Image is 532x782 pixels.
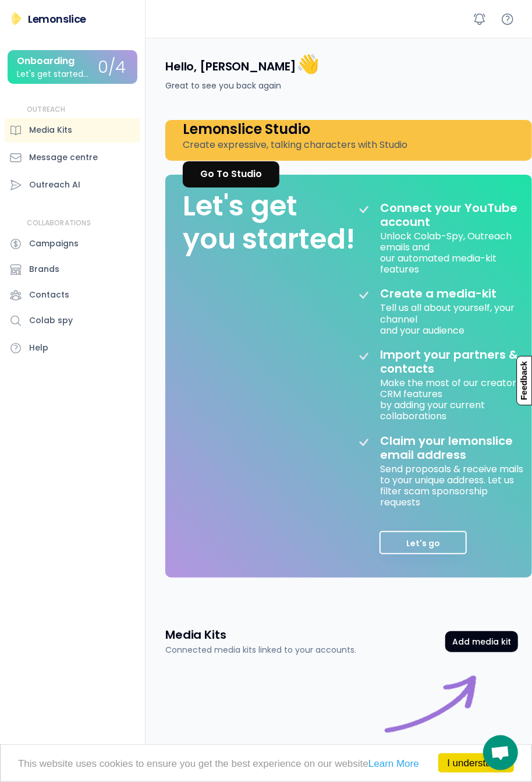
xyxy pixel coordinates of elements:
[29,179,80,191] div: Outreach AI
[27,218,91,228] div: COLLABORATIONS
[380,462,526,508] div: Send proposals & receive mails to your unique address. Let us filter scam sponsorship requests
[183,120,310,138] h4: Lemonslice Studio
[27,105,66,115] div: OUTREACH
[165,627,226,643] h3: Media Kits
[165,52,320,76] h4: Hello, [PERSON_NAME]
[29,124,72,136] div: Media Kits
[165,80,281,92] div: Great to see you back again
[29,151,98,164] div: Message centre
[380,229,526,275] div: Unlock Colab-Spy, Outreach emails and our automated media-kit features
[9,12,23,26] img: Lemonslice
[380,376,526,422] div: Make the most of our creator CRM features by adding your current collaborations
[29,238,79,250] div: Campaigns
[445,631,518,652] button: Add media kit
[380,348,526,376] div: Import your partners & contacts
[297,51,320,77] font: 👋
[183,138,407,152] div: Create expressive, talking characters with Studio
[183,161,279,187] a: Go To Studio
[380,434,526,462] div: Claim your lemonslice email address
[438,753,514,773] a: I understand!
[165,644,356,656] div: Connected media kits linked to your accounts.
[380,286,526,300] div: Create a media-kit
[380,201,526,229] div: Connect your YouTube account
[380,531,467,554] button: Let's go
[98,59,126,77] div: 0/4
[378,670,483,775] img: connect%20image%20purple.gif
[18,759,514,769] p: This website uses cookies to ensure you get the best experience on our website
[28,12,86,26] div: Lemonslice
[29,289,69,301] div: Contacts
[17,56,75,66] div: Onboarding
[200,167,262,181] div: Go To Studio
[29,314,73,327] div: Colab spy
[378,670,483,775] div: Start here
[368,758,419,769] a: Learn More
[380,300,526,336] div: Tell us all about yourself, your channel and your audience
[29,263,59,275] div: Brands
[29,342,48,354] div: Help
[17,70,88,79] div: Let's get started...
[183,189,355,256] div: Let's get you started!
[483,735,518,770] div: Open chat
